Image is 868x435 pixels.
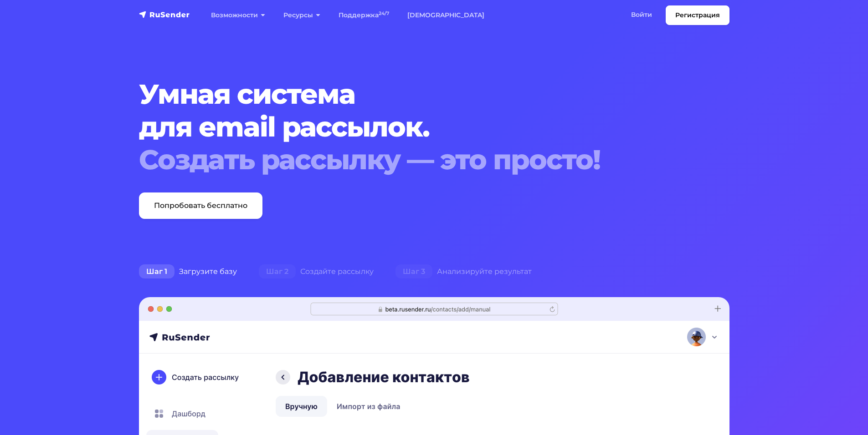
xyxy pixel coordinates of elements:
div: Создать рассылку — это просто! [139,143,679,176]
a: [DEMOGRAPHIC_DATA] [398,6,493,25]
a: Попробовать бесплатно [139,192,262,219]
a: Поддержка24/7 [329,6,398,25]
div: Создайте рассылку [248,263,385,281]
a: Регистрация [666,5,729,25]
span: Шаг 2 [259,264,296,279]
span: Шаг 1 [139,264,175,279]
sup: 24/7 [379,10,389,16]
a: Войти [622,5,661,24]
a: Ресурсы [274,6,329,25]
h1: Умная система для email рассылок. [139,78,679,176]
img: RuSender [139,10,190,19]
div: Загрузите базу [128,263,248,281]
span: Шаг 3 [395,264,432,279]
div: Анализируйте результат [385,263,543,281]
a: Возможности [202,6,274,25]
